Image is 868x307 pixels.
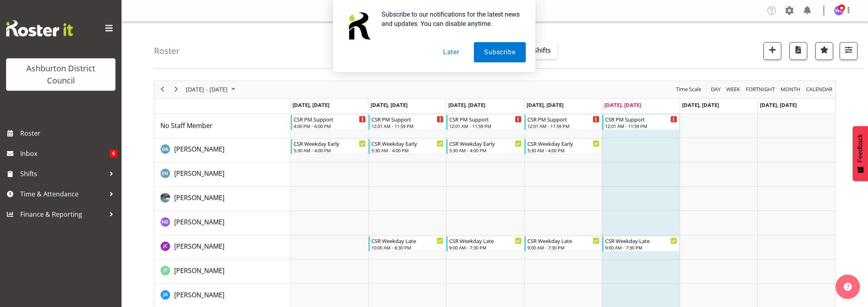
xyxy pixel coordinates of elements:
span: Roster [20,127,117,139]
span: Inbox [20,147,110,160]
div: Subscribe to our notifications for the latest news and updates. You can disable anytime. [375,10,526,28]
button: Feedback - Show survey [853,126,868,181]
span: Feedback [857,134,864,162]
button: Subscribe [474,42,525,62]
span: 6 [110,149,117,158]
span: Shifts [20,168,105,180]
div: Ashburton District Council [14,62,107,87]
img: help-xxl-2.png [844,283,852,291]
img: notification icon [343,10,375,42]
button: Later [433,42,469,62]
span: Time & Attendance [20,188,105,200]
span: Finance & Reporting [20,208,105,220]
